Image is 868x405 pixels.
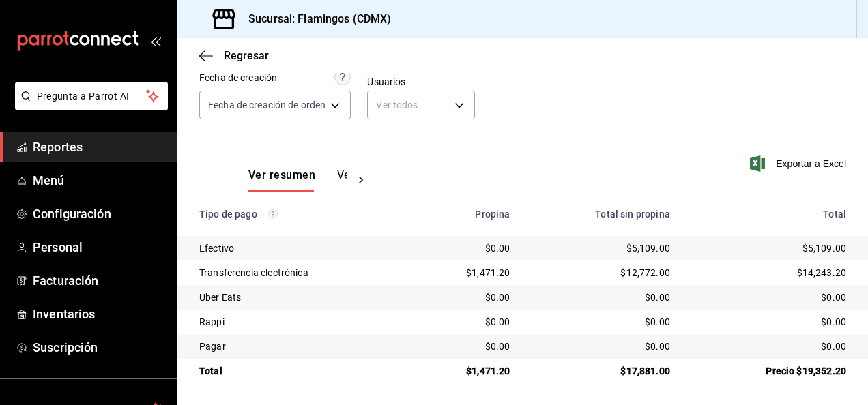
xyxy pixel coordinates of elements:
label: Usuarios [367,77,474,87]
div: Propina [423,209,510,220]
font: Exportar a Excel [776,158,846,169]
div: $5,109.00 [692,241,846,255]
div: $0.00 [692,315,846,329]
div: Pestañas de navegación [248,168,347,192]
font: Menú [33,173,65,187]
div: Pagar [199,340,401,353]
div: $1,471.20 [423,364,510,378]
h3: Sucursal: Flamingos (CDMX) [237,11,391,27]
button: open_drawer_menu [150,35,161,46]
div: Uber Eats [199,290,401,304]
div: Transferencia electrónica [199,266,401,280]
button: Pregunta a Parrot AI [15,82,168,110]
div: $0.00 [423,241,510,255]
div: $0.00 [423,315,510,329]
div: $0.00 [532,340,669,353]
div: $0.00 [692,340,846,353]
button: Regresar [199,49,269,62]
div: Ver todos [367,91,474,119]
font: Ver resumen [248,168,315,182]
div: $12,772.00 [532,266,669,280]
div: $1,471.20 [423,266,510,280]
div: $17,881.00 [532,364,669,378]
span: Regresar [224,49,269,62]
div: $0.00 [423,290,510,304]
div: $0.00 [692,290,846,304]
div: $14,243.20 [692,266,846,280]
button: Ver pagos [337,168,388,192]
font: Tipo de pago [199,209,257,220]
font: Configuración [33,207,111,221]
font: Reportes [33,140,83,154]
div: Precio $19,352.20 [692,364,846,378]
svg: Los pagos realizados con Pay y otras terminales son montos brutos. [268,209,278,219]
span: Pregunta a Parrot AI [37,89,147,104]
button: Exportar a Excel [753,155,846,172]
div: Fecha de creación [199,71,277,85]
div: Total [692,209,846,220]
div: $0.00 [532,315,669,329]
div: Total sin propina [532,209,669,220]
font: Suscripción [33,340,98,355]
font: Personal [33,240,83,254]
div: $0.00 [423,340,510,353]
div: Rappi [199,315,401,329]
div: Total [199,364,401,378]
div: Efectivo [199,241,401,255]
div: $5,109.00 [532,241,669,255]
font: Facturación [33,273,98,288]
span: Fecha de creación de orden [208,98,325,112]
div: $0.00 [532,290,669,304]
font: Inventarios [33,307,95,321]
a: Pregunta a Parrot AI [10,99,168,113]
